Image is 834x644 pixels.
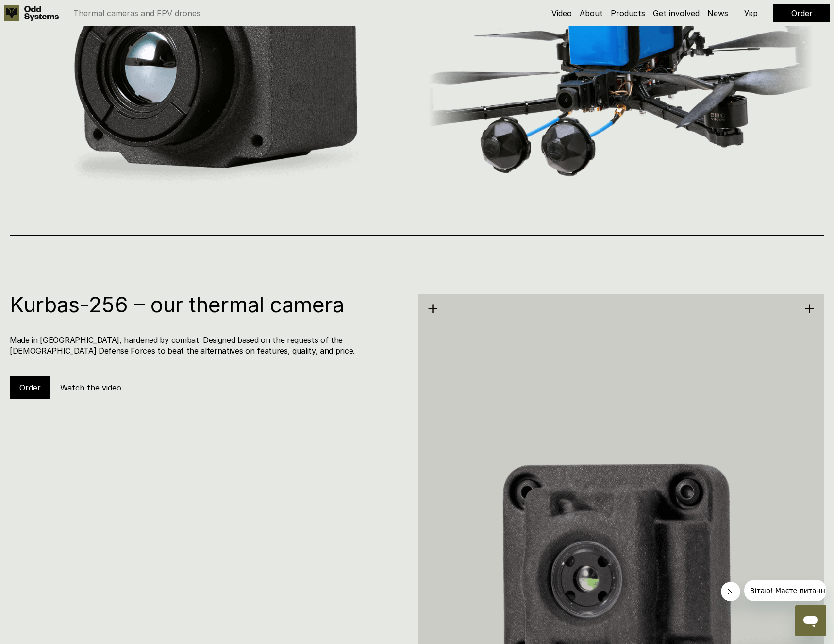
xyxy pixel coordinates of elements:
a: News [707,8,728,18]
iframe: Cerrar mensaje [721,582,740,601]
p: Thermal cameras and FPV drones [73,9,200,17]
h4: Made in [GEOGRAPHIC_DATA], hardened by combat. Designed based on the requests of the [DEMOGRAPHIC... [10,335,406,356]
span: Вітаю! Маєте питання? [6,7,89,15]
a: Get involved [653,8,700,18]
a: Video [551,8,572,18]
h5: Watch the video [60,382,121,393]
a: Order [19,383,41,392]
a: About [580,8,603,18]
h1: Kurbas-256 – our thermal camera [10,294,406,315]
p: Укр [744,9,758,17]
a: Order [791,8,813,18]
a: Products [611,8,645,18]
iframe: Mensaje de la compañía [744,580,826,601]
iframe: Botón para iniciar la ventana de mensajería [795,605,826,636]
